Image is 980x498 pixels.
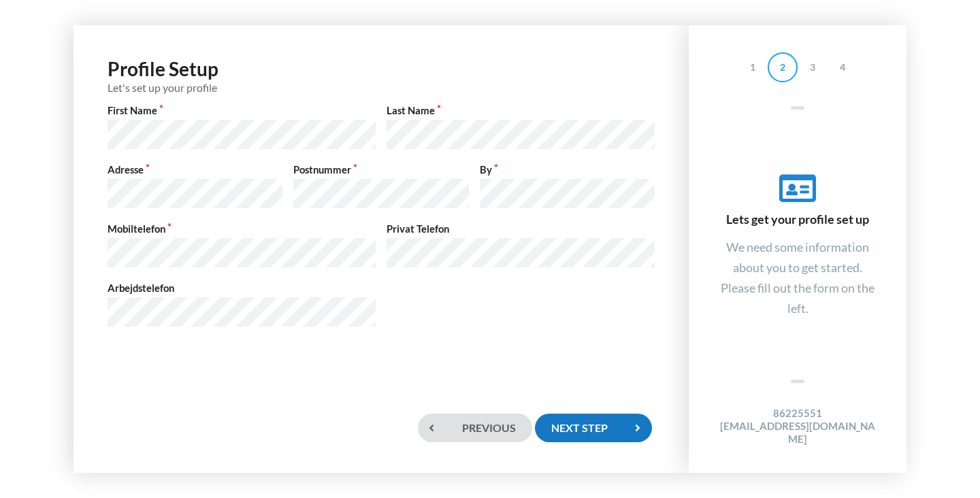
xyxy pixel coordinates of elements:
h1: Profile Setup [108,56,655,94]
div: We need some information about you to get started. Please fill out the form on the left. [716,237,879,318]
div: 2 [768,52,798,82]
div: Next step [535,414,652,442]
div: Previous [418,414,532,442]
label: By [480,163,655,176]
label: Arbejdstelefon [108,281,376,295]
div: Let's set up your profile [108,81,655,94]
label: Privat Telefon [387,222,655,235]
div: 1 [738,52,768,82]
label: Mobiltelefon [108,222,376,235]
label: Postnummer [293,163,468,176]
label: First Name [108,103,376,117]
h4: 86225551 [716,407,879,420]
div: Lets get your profile set up [716,170,879,227]
div: 3 [798,52,828,82]
label: Last Name [387,103,655,117]
div: 4 [828,52,857,82]
label: Adresse [108,163,282,176]
h4: [EMAIL_ADDRESS][DOMAIN_NAME] [716,420,879,446]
